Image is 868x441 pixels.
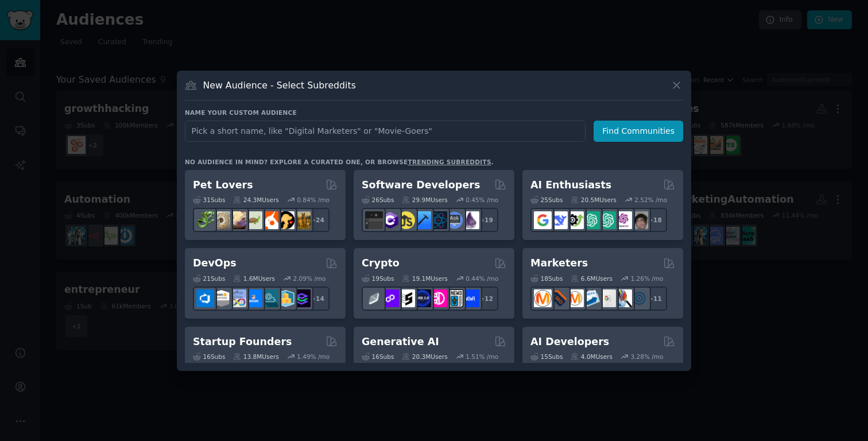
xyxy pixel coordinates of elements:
img: software [365,211,383,229]
img: DevOpsLinks [245,289,262,307]
div: 1.26 % /mo [631,274,664,283]
img: content_marketing [534,289,552,307]
img: azuredevops [196,289,214,307]
h2: AI Developers [530,335,609,349]
img: web3 [413,289,431,307]
img: OpenAIDev [614,211,632,229]
div: 25 Sub s [530,196,563,204]
div: + 14 [305,287,330,311]
div: 15 Sub s [530,353,563,361]
div: 4.0M Users [571,353,613,361]
img: ethstaker [397,289,415,307]
img: ethfinance [365,289,383,307]
img: defi_ [462,289,479,307]
img: PlatformEngineers [293,289,311,307]
img: AskComputerScience [445,211,463,229]
h3: New Audience - Select Subreddits [203,79,356,91]
h2: Pet Lovers [193,178,253,192]
img: AItoolsCatalog [566,211,584,229]
img: learnjavascript [397,211,415,229]
div: + 19 [474,208,498,232]
img: googleads [598,289,616,307]
img: ballpython [212,211,230,229]
img: elixir [462,211,479,229]
h2: Crypto [362,256,400,270]
img: cockatiel [261,211,278,229]
h2: Startup Founders [193,335,292,349]
img: csharp [381,211,399,229]
input: Pick a short name, like "Digital Marketers" or "Movie-Goers" [185,121,586,142]
div: 21 Sub s [193,274,225,283]
div: + 18 [643,208,667,232]
img: bigseo [550,289,568,307]
img: Docker_DevOps [228,289,246,307]
div: 19 Sub s [362,274,394,283]
img: defiblockchain [429,289,447,307]
div: No audience in mind? Explore a curated one, or browse . [185,158,494,166]
div: 31 Sub s [193,196,225,204]
img: herpetology [196,211,214,229]
div: 18 Sub s [530,274,563,283]
img: chatgpt_promptDesign [582,211,600,229]
img: aws_cdk [277,289,294,307]
div: + 11 [643,287,667,311]
div: 16 Sub s [362,353,394,361]
img: OnlineMarketing [630,289,648,307]
img: 0xPolygon [381,289,399,307]
div: 29.9M Users [402,196,447,204]
div: + 24 [305,208,330,232]
img: CryptoNews [445,289,463,307]
img: turtle [245,211,262,229]
h2: DevOps [193,256,237,270]
img: Emailmarketing [582,289,600,307]
button: Find Communities [594,121,683,142]
img: PetAdvice [277,211,294,229]
img: AWS_Certified_Experts [212,289,230,307]
img: leopardgeckos [228,211,246,229]
div: 24.3M Users [233,196,278,204]
img: dogbreed [293,211,311,229]
img: DeepSeek [550,211,568,229]
div: 0.84 % /mo [297,196,330,204]
div: 19.1M Users [402,274,447,283]
h3: Name your custom audience [185,109,683,117]
h2: Marketers [530,256,588,270]
img: AskMarketing [566,289,584,307]
div: 0.45 % /mo [466,196,498,204]
img: chatgpt_prompts_ [598,211,616,229]
div: 26 Sub s [362,196,394,204]
h2: Software Developers [362,178,480,192]
div: 1.6M Users [233,274,275,283]
div: 20.3M Users [402,353,447,361]
img: ArtificalIntelligence [630,211,648,229]
img: GoogleGeminiAI [534,211,552,229]
img: MarketingResearch [614,289,632,307]
div: 1.51 % /mo [466,353,498,361]
h2: AI Enthusiasts [530,178,611,192]
div: 2.52 % /mo [634,196,667,204]
img: reactnative [429,211,447,229]
div: 1.49 % /mo [297,353,330,361]
div: 2.09 % /mo [293,274,326,283]
div: 13.8M Users [233,353,278,361]
h2: Generative AI [362,335,439,349]
img: platformengineering [261,289,278,307]
div: 0.44 % /mo [466,274,498,283]
div: 16 Sub s [193,353,225,361]
div: + 12 [474,287,498,311]
div: 6.6M Users [571,274,613,283]
img: iOSProgramming [413,211,431,229]
a: trending subreddits [408,158,491,165]
div: 20.5M Users [571,196,616,204]
div: 3.28 % /mo [631,353,664,361]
